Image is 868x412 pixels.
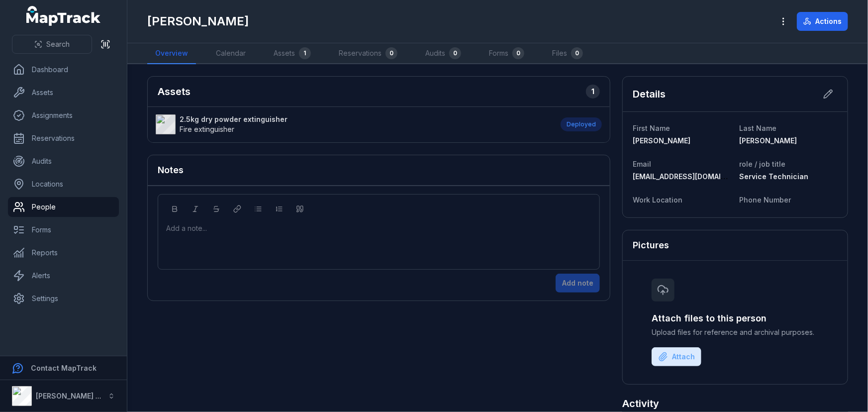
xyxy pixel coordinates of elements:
span: role / job title [739,160,785,168]
div: 1 [299,47,311,59]
a: Calendar [208,43,254,64]
span: [EMAIL_ADDRESS][DOMAIN_NAME] [633,172,753,181]
a: People [8,197,119,217]
strong: [PERSON_NAME] Air [36,392,105,400]
div: 0 [386,47,397,59]
h3: Pictures [633,238,669,252]
button: Actions [797,12,848,31]
span: Fire extinguisher [180,125,234,133]
a: Forms [8,220,119,240]
a: Settings [8,289,119,309]
a: Alerts [8,266,119,286]
span: Phone Number [739,196,791,204]
a: Reservations0 [331,43,405,64]
span: Upload files for reference and archival purposes. [652,327,819,337]
h3: Attach files to this person [652,311,819,325]
span: Search [46,39,70,49]
span: [PERSON_NAME] [633,136,690,145]
h2: Details [633,87,666,101]
a: Files0 [544,43,591,64]
a: 2.5kg dry powder extinguisherFire extinguisher [156,114,551,134]
a: Audits [8,151,119,171]
span: Email [633,160,651,168]
div: 0 [571,47,583,59]
a: Reports [8,243,119,263]
div: 1 [586,85,600,99]
span: First Name [633,124,670,132]
a: Reservations [8,128,119,148]
strong: 2.5kg dry powder extinguisher [180,114,288,124]
a: Assets [8,83,119,103]
span: Last Name [739,124,776,132]
button: Attach [652,347,701,366]
a: Audits0 [417,43,469,64]
h3: Notes [158,163,184,177]
span: Service Technician [739,172,808,181]
button: Search [12,35,92,54]
a: Locations [8,174,119,194]
a: Dashboard [8,60,119,80]
strong: Contact MapTrack [31,364,96,372]
div: 0 [449,47,461,59]
h1: [PERSON_NAME] [147,13,249,29]
h2: Activity [622,397,659,411]
span: [PERSON_NAME] [739,136,797,145]
a: Assets1 [266,43,319,64]
a: MapTrack [26,6,101,26]
div: Deployed [561,117,602,131]
a: Assignments [8,105,119,125]
span: Work Location [633,196,682,204]
a: Overview [147,43,196,64]
h2: Assets [158,85,191,99]
div: 0 [512,47,524,59]
a: Forms0 [481,43,532,64]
